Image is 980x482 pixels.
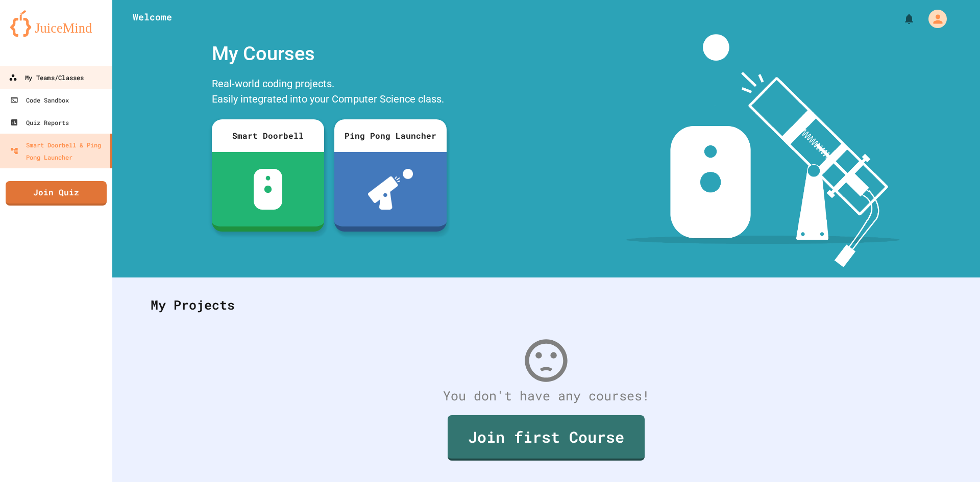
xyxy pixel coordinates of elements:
div: Ping Pong Launcher [334,119,447,152]
img: logo-orange.svg [10,10,102,37]
div: Real-world coding projects. Easily integrated into your Computer Science class. [207,73,452,112]
div: My Courses [207,34,452,73]
div: My Projects [140,285,952,325]
div: My Notifications [884,10,918,28]
div: Smart Doorbell & Ping Pong Launcher [10,139,106,163]
a: Join Quiz [6,181,107,206]
div: You don't have any courses! [140,386,952,405]
div: My Account [918,7,949,31]
img: ppl-with-ball.png [368,169,413,210]
div: My Teams/Classes [9,71,84,84]
a: Join first Course [448,415,645,461]
div: Smart Doorbell [212,119,324,152]
div: Code Sandbox [10,94,69,106]
img: banner-image-my-projects.png [626,34,900,267]
div: Quiz Reports [10,116,69,129]
img: sdb-white.svg [254,169,283,210]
